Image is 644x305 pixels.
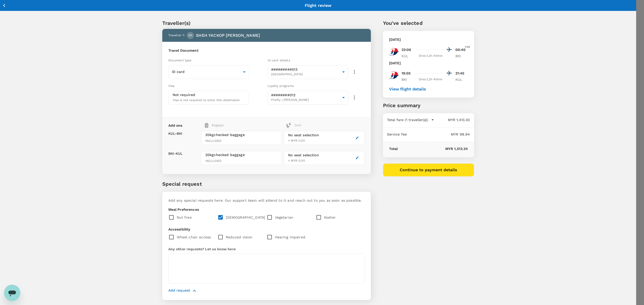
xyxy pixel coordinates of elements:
p: SHEH YACKOP [PERSON_NAME] [196,32,260,39]
p: Back to flight results [9,3,46,8]
img: MH [389,70,399,80]
p: BKI [401,77,414,82]
p: Price summary [383,102,474,109]
p: Add ons [168,123,183,128]
p: Reduced vision [226,235,253,240]
div: Direct , 2h 40min [417,77,444,82]
img: baggage-icon [205,123,208,128]
p: [DEMOGRAPHIC_DATA] [226,215,265,220]
span: [GEOGRAPHIC_DATA] [271,72,340,77]
span: Id card details [268,59,290,62]
p: KUL [401,53,414,59]
p: Add any special requests here. Our support team will attend to it and reach out to you as soon as... [168,198,365,203]
span: Visa is not required to enter this destination [173,98,240,102]
span: 20kg checked baggage [205,152,277,157]
span: + MYR 0.00 [288,159,305,162]
p: Kosher [324,215,336,220]
p: Meal Preferences [168,207,365,212]
p: MYR 1,512.24 [398,146,468,151]
p: ########012 [271,92,340,98]
p: 21:45 [455,71,468,76]
p: Add request [168,288,190,294]
p: Any other requests? Let us know here [168,246,365,252]
p: BKI - KUL [168,151,183,156]
p: Flight review [305,3,332,9]
p: Not required [173,92,195,97]
iframe: Button to launch messaging window [4,285,20,301]
p: KUL [455,77,468,82]
p: [DATE] [389,37,401,42]
span: + MYR 0.00 [288,139,305,142]
button: Continue to payment details [383,163,474,177]
h6: Travel Document [168,48,365,53]
div: Direct , 2h 40min [417,53,444,59]
p: Nut free [177,215,192,220]
p: #########513 [271,67,339,72]
p: Hearing impaired [275,235,305,240]
p: Accessibility [168,227,365,232]
p: 19:05 [401,71,411,76]
span: 20kg checked baggage [205,132,277,137]
p: [DATE] [389,61,401,66]
div: Seat [286,123,301,128]
span: INCLUDED [205,159,277,164]
p: 00:40 [455,47,468,52]
p: ID card [172,69,241,74]
div: No seat selection [288,152,319,158]
p: Service fee [387,132,407,137]
span: INCLUDED [205,139,277,144]
span: Document type [168,59,192,62]
p: MYR 1,413.30 [434,117,470,122]
p: BKI [455,53,468,59]
p: 22:00 [401,47,411,52]
p: KUL - BKI [168,131,183,136]
span: +1d [465,45,470,50]
p: You've selected [383,19,474,27]
span: Firefly | [PERSON_NAME] [271,98,340,103]
button: View flight details [389,87,426,91]
span: Loyalty programs [268,84,294,88]
p: Traveller(s) [162,19,371,27]
img: MH [389,47,399,57]
p: Total fare (1 traveller(s)) [387,117,428,122]
p: Wheel chair access [177,235,211,240]
p: Special request [162,180,371,188]
img: baggage-icon [286,123,291,128]
p: MYR 98.94 [407,132,470,137]
p: Vegetarian [275,215,294,220]
div: Baggage [205,123,264,128]
span: SA [188,33,192,38]
p: Total [389,146,398,151]
p: Traveller 1 : [168,33,185,38]
div: No seat selection [288,132,319,138]
span: Visa [168,84,175,88]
